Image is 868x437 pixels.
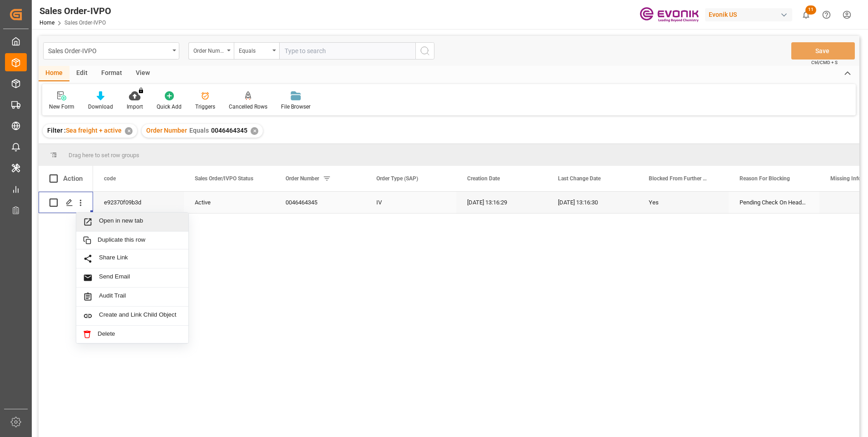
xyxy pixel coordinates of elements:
[649,175,710,182] span: Blocked From Further Processing
[805,5,816,15] span: 11
[415,42,434,60] button: search button
[791,42,855,60] button: Save
[48,45,169,56] div: Sales Order-IVPO
[239,45,270,55] div: Equals
[286,175,319,182] span: Order Number
[211,127,247,134] span: 0046464345
[129,66,157,81] div: View
[66,127,122,134] span: Sea freight + active
[125,127,133,135] div: ✕
[195,192,264,213] div: Active
[234,42,279,60] button: open menu
[365,192,456,213] div: IV
[188,42,234,60] button: open menu
[69,66,94,81] div: Edit
[467,175,500,182] span: Creation Date
[39,192,93,214] div: Press SPACE to select this row.
[88,103,113,111] div: Download
[39,20,54,26] a: Home
[193,45,224,55] div: Order Number
[94,66,129,81] div: Format
[547,192,638,213] div: [DATE] 13:16:30
[146,127,187,134] span: Order Number
[705,6,796,23] button: Evonik US
[49,103,74,111] div: New Form
[279,42,415,60] input: Type to search
[63,174,83,183] div: Action
[796,5,816,25] button: show 11 new notifications
[157,103,182,111] div: Quick Add
[275,192,365,213] div: 0046464345
[195,175,253,182] span: Sales Order/IVPO Status
[811,59,838,66] span: Ctrl/CMD + S
[251,127,258,135] div: ✕
[456,192,547,213] div: [DATE] 13:16:29
[39,4,111,18] div: Sales Order-IVPO
[43,42,179,60] button: open menu
[640,7,699,23] img: Evonik-brand-mark-Deep-Purple-RGB.jpeg_1700498283.jpeg
[229,103,267,111] div: Cancelled Rows
[705,8,792,21] div: Evonik US
[47,127,66,134] span: Filter :
[558,175,601,182] span: Last Change Date
[195,103,215,111] div: Triggers
[93,192,184,213] div: e92370f09b3d
[281,103,311,111] div: File Browser
[740,175,790,182] span: Reason For Blocking
[649,192,718,213] div: Yes
[69,152,139,159] span: Drag here to set row groups
[816,5,837,25] button: Help Center
[104,175,116,182] span: code
[729,192,819,213] div: Pending Check On Header Level, Special Transport Requirements Unchecked
[39,66,69,81] div: Home
[189,127,209,134] span: Equals
[376,175,418,182] span: Order Type (SAP)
